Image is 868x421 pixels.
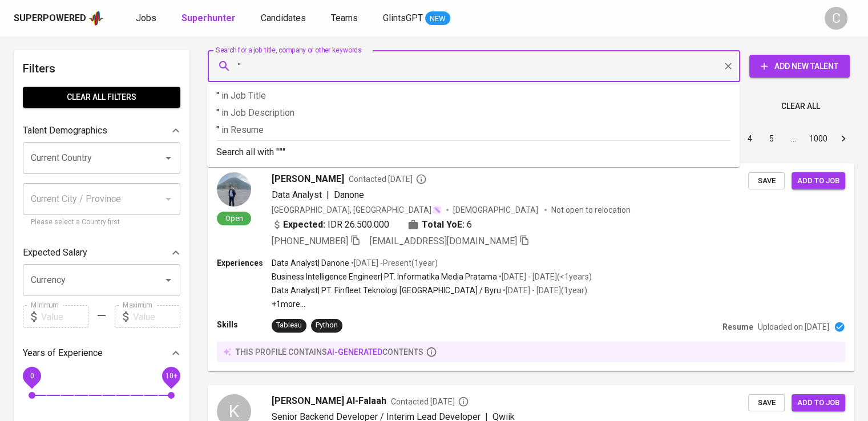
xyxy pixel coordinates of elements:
[165,372,177,380] span: 10+
[748,394,785,412] button: Save
[762,129,781,148] button: Go to page 5
[758,59,841,74] span: Add New Talent
[216,123,730,137] p: "
[792,172,845,190] button: Add to job
[415,173,427,185] svg: By Batam recruiter
[217,319,272,330] p: Skills
[221,124,264,135] span: in Resume
[23,124,107,137] p: Talent Demographics
[136,11,159,26] a: Jobs
[217,257,272,269] p: Experiences
[272,204,442,216] div: [GEOGRAPHIC_DATA], [GEOGRAPHIC_DATA]
[741,129,759,148] button: Go to page 4
[433,205,442,214] img: magic_wand.svg
[160,272,176,288] button: Open
[221,107,294,118] span: in Job Description
[458,396,469,407] svg: By Batam recruiter
[272,172,344,186] span: [PERSON_NAME]
[23,87,180,108] button: Clear All filters
[23,346,103,360] p: Years of Experience
[272,285,501,296] p: Data Analyst | PT. Finfleet Teknologi [GEOGRAPHIC_DATA] / Byru
[327,347,382,357] span: AI-generated
[217,172,251,207] img: 5b1aae0165ac76ca1e2f2ce8e43b2462.jpg
[88,10,104,27] img: app logo
[316,320,338,331] div: Python
[834,129,853,148] button: Go to next page
[221,90,266,101] span: in Job Title
[41,305,88,328] input: Value
[720,58,736,74] button: Clear
[181,13,236,23] b: Superhunter
[652,129,854,148] nav: pagination navigation
[136,13,156,23] span: Jobs
[272,236,348,246] span: [PHONE_NUMBER]
[30,372,34,380] span: 0
[23,246,87,260] p: Expected Salary
[23,119,180,142] div: Talent Demographics
[777,96,825,117] button: Clear All
[23,241,180,264] div: Expected Salary
[14,12,86,25] div: Superpowered
[792,394,845,412] button: Add to job
[749,55,850,78] button: Add New Talent
[331,13,358,23] span: Teams
[23,342,180,365] div: Years of Experience
[453,204,540,216] span: [DEMOGRAPHIC_DATA]
[272,189,322,200] span: Data Analyst
[806,129,831,148] button: Go to page 1000
[31,217,172,228] p: Please select a Country first
[276,320,302,331] div: Tableau
[216,145,730,159] p: Search all with " "
[754,175,779,188] span: Save
[272,298,592,310] p: +1 more ...
[391,396,469,407] span: Contacted [DATE]
[236,346,423,358] p: this profile contains contents
[261,13,306,23] span: Candidates
[497,271,592,282] p: • [DATE] - [DATE] ( <1 years )
[181,11,238,26] a: Superhunter
[349,257,438,269] p: • [DATE] - Present ( 1 year )
[422,218,465,232] b: Total YoE:
[370,236,517,246] span: [EMAIL_ADDRESS][DOMAIN_NAME]
[467,218,472,232] span: 6
[331,11,360,26] a: Teams
[334,189,364,200] span: Danone
[221,213,248,223] span: Open
[160,150,176,166] button: Open
[383,11,450,26] a: GlintsGPT NEW
[14,10,104,27] a: Superpoweredapp logo
[797,396,839,410] span: Add to job
[326,188,329,202] span: |
[349,173,427,185] span: Contacted [DATE]
[261,11,308,26] a: Candidates
[722,321,753,333] p: Resume
[272,271,497,282] p: Business Intelligence Engineer | PT. Informatika Media Pratama
[825,7,847,30] div: C
[23,59,180,78] h6: Filters
[754,396,779,410] span: Save
[272,257,349,269] p: Data Analyst | Danone
[279,147,282,157] b: "
[784,133,802,144] div: …
[551,204,631,216] p: Not open to relocation
[283,218,325,232] b: Expected:
[758,321,829,333] p: Uploaded on [DATE]
[383,13,423,23] span: GlintsGPT
[216,89,730,103] p: "
[133,305,180,328] input: Value
[216,106,730,120] p: "
[501,285,587,296] p: • [DATE] - [DATE] ( 1 year )
[425,13,450,25] span: NEW
[32,90,171,104] span: Clear All filters
[208,163,854,371] a: Open[PERSON_NAME]Contacted [DATE]Data Analyst|Danone[GEOGRAPHIC_DATA], [GEOGRAPHIC_DATA][DEMOGRAP...
[797,175,839,188] span: Add to job
[781,99,820,114] span: Clear All
[272,394,386,408] span: [PERSON_NAME] Al-Falaah
[748,172,785,190] button: Save
[272,218,389,232] div: IDR 26.500.000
